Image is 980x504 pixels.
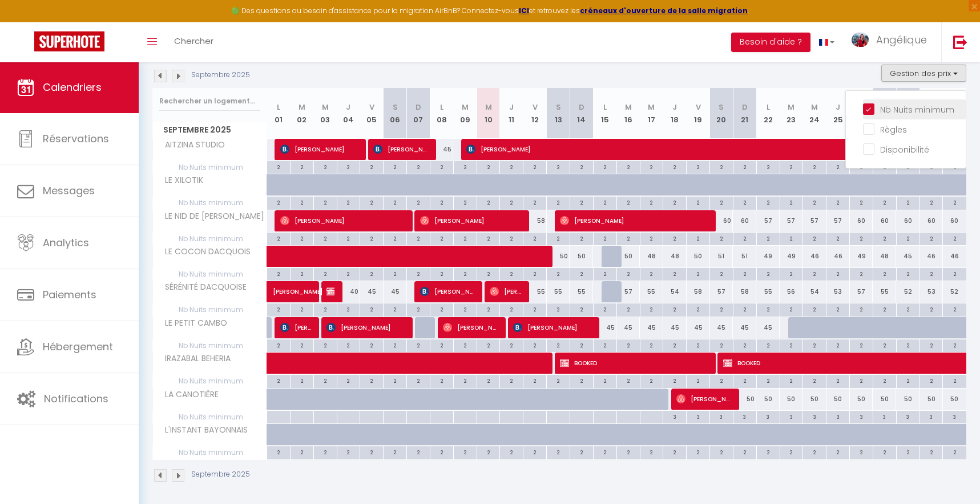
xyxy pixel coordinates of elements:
[594,268,616,279] div: 2
[733,233,756,243] div: 2
[843,22,941,62] a: ... Angélique
[780,88,803,139] th: 23
[533,102,538,113] abbr: V
[556,102,561,113] abbr: S
[710,246,733,267] div: 51
[547,281,570,302] div: 55
[617,268,640,279] div: 2
[803,88,826,139] th: 24
[500,161,523,172] div: 2
[430,197,453,207] div: 2
[710,268,733,279] div: 2
[873,88,896,139] th: 27
[873,268,896,279] div: 2
[780,303,803,314] div: 2
[919,88,943,139] th: 29
[742,102,748,113] abbr: D
[360,233,383,243] div: 2
[291,303,313,314] div: 2
[430,139,453,160] div: 45
[291,268,313,279] div: 2
[153,303,267,316] span: Nb Nuits minimum
[314,197,337,207] div: 2
[687,161,709,172] div: 2
[280,138,358,160] span: [PERSON_NAME]
[547,197,570,207] div: 2
[500,268,523,279] div: 2
[640,246,663,267] div: 48
[826,268,849,279] div: 2
[896,88,919,139] th: 28
[803,268,826,279] div: 2
[500,197,523,207] div: 2
[943,88,966,139] th: 30
[314,233,337,243] div: 2
[430,88,453,139] th: 08
[267,88,291,139] th: 01
[155,281,249,294] span: SÉRÉNITÉ DACQUOISE
[663,233,686,243] div: 2
[407,233,430,243] div: 2
[953,35,967,49] img: logout
[384,281,407,302] div: 45
[850,233,873,243] div: 2
[570,88,593,139] th: 14
[519,6,529,15] strong: ICI
[719,102,724,113] abbr: S
[663,161,686,172] div: 2
[337,161,360,172] div: 2
[663,197,686,207] div: 2
[299,102,305,113] abbr: M
[603,102,607,113] abbr: L
[733,88,756,139] th: 21
[687,281,710,302] div: 58
[407,161,430,172] div: 2
[826,281,850,302] div: 53
[420,281,475,302] span: [PERSON_NAME] [PERSON_NAME]
[780,281,803,302] div: 56
[174,35,213,47] span: Chercher
[384,197,406,207] div: 2
[407,88,430,139] th: 07
[687,246,710,267] div: 50
[672,102,677,113] abbr: J
[594,161,616,172] div: 2
[337,233,360,243] div: 2
[384,233,406,243] div: 2
[360,303,383,314] div: 2
[897,268,919,279] div: 2
[454,268,477,279] div: 2
[159,91,260,111] input: Rechercher un logement...
[616,246,640,267] div: 50
[155,210,267,223] span: LE NID DE [PERSON_NAME]
[43,80,102,94] span: Calendriers
[757,233,780,243] div: 2
[337,268,360,279] div: 2
[547,233,570,243] div: 2
[500,303,523,314] div: 2
[560,352,708,374] span: BOOKED
[547,303,570,314] div: 2
[453,88,477,139] th: 09
[640,233,663,243] div: 2
[640,303,663,314] div: 2
[710,197,733,207] div: 2
[153,122,267,138] span: Septembre 2025
[337,88,360,139] th: 04
[267,161,290,172] div: 2
[803,197,826,207] div: 2
[663,303,686,314] div: 2
[570,281,593,302] div: 55
[710,281,733,302] div: 57
[267,281,291,303] a: [PERSON_NAME]
[826,246,850,267] div: 46
[523,161,546,172] div: 2
[896,210,919,231] div: 60
[523,210,547,231] div: 58
[710,233,733,243] div: 2
[416,102,421,113] abbr: D
[291,197,313,207] div: 2
[440,102,443,113] abbr: L
[314,161,337,172] div: 2
[826,233,849,243] div: 2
